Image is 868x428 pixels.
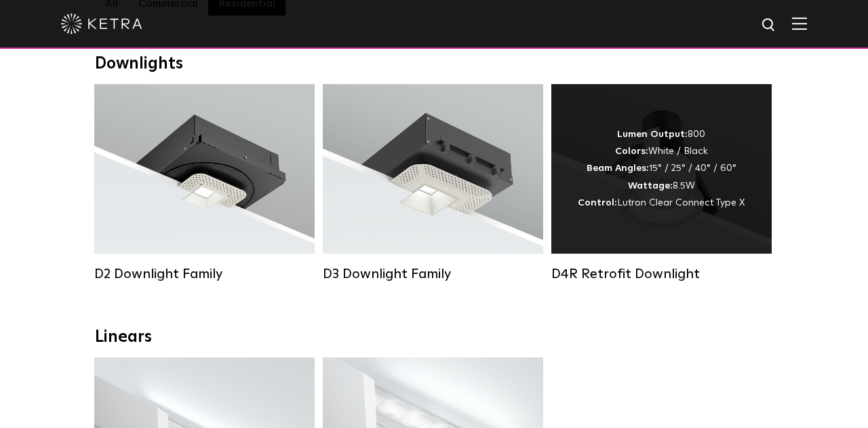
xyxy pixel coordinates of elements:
div: D4R Retrofit Downlight [551,266,772,282]
div: D3 Downlight Family [323,266,543,282]
strong: Control: [578,198,617,208]
div: D2 Downlight Family [94,266,315,282]
img: search icon [761,17,778,34]
strong: Beam Angles: [587,163,649,173]
div: 800 White / Black 15° / 25° / 40° / 60° 8.5W [578,126,745,212]
span: Lutron Clear Connect Type X [617,198,745,208]
strong: Lumen Output: [617,130,688,139]
div: Downlights [95,54,773,74]
a: D2 Downlight Family Lumen Output:1200Colors:White / Black / Gloss Black / Silver / Bronze / Silve... [94,84,315,282]
a: D3 Downlight Family Lumen Output:700 / 900 / 1100Colors:White / Black / Silver / Bronze / Paintab... [323,84,543,282]
div: Linears [95,328,773,347]
a: D4R Retrofit Downlight Lumen Output:800Colors:White / BlackBeam Angles:15° / 25° / 40° / 60°Watta... [551,84,772,282]
img: Hamburger%20Nav.svg [792,17,807,30]
strong: Colors: [615,147,648,156]
strong: Wattage: [628,181,673,191]
img: ketra-logo-2019-white [61,14,142,34]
